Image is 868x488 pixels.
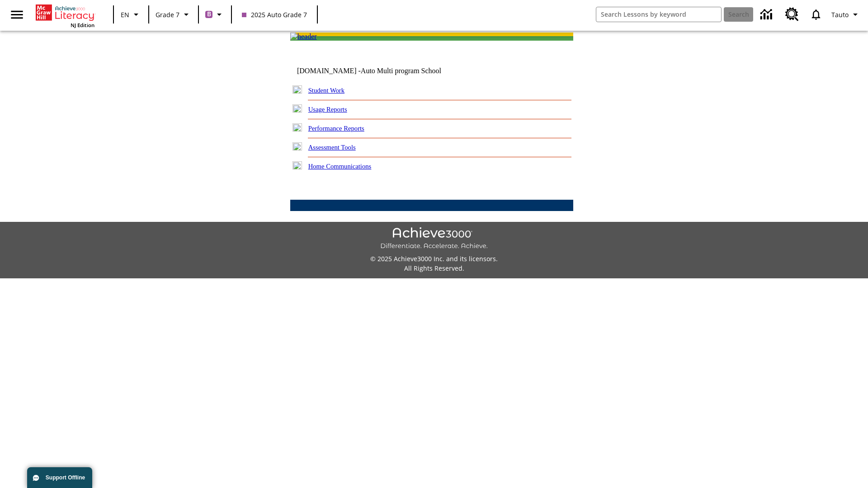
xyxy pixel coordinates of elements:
button: Language: EN, Select a language [117,6,146,23]
img: Achieve3000 Differentiate Accelerate Achieve [380,227,488,250]
button: Open side menu [4,1,30,28]
a: Resource Center, Will open in new tab [780,2,804,27]
img: plus.gif [292,142,302,150]
img: plus.gif [292,104,302,113]
a: Notifications [804,3,828,26]
nobr: Auto Multi program School [361,67,441,75]
span: B [207,9,211,20]
img: plus.gif [292,85,302,94]
span: 2025 Auto Grade 7 [242,10,307,19]
a: Home Communications [308,163,372,170]
td: [DOMAIN_NAME] - [297,67,463,75]
span: Tauto [831,10,849,19]
span: Support Offline [46,474,85,481]
button: Support Offline [27,467,92,488]
button: Boost Class color is purple. Change class color [202,6,228,23]
div: Home [36,3,94,28]
input: search field [596,7,721,22]
button: Profile/Settings [828,6,864,23]
span: NJ Edition [71,22,94,28]
a: Performance Reports [308,125,364,132]
a: Data Center [755,2,780,27]
a: Assessment Tools [308,144,356,151]
img: plus.gif [292,123,302,131]
img: plus.gif [292,161,302,169]
a: Student Work [308,87,344,94]
span: EN [121,10,129,19]
button: Grade: Grade 7, Select a grade [152,6,195,23]
span: Grade 7 [156,10,179,19]
img: header [290,33,317,41]
a: Usage Reports [308,106,347,113]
